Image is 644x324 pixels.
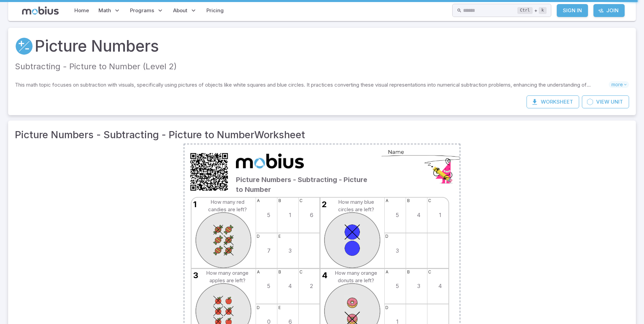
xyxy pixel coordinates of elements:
button: Worksheet [527,95,579,108]
td: 4 [288,282,292,290]
a: ViewUnit [582,95,629,108]
span: View [596,98,609,106]
span: 3 [193,269,198,281]
span: Unit [611,98,623,106]
td: How many blue circles are left? [334,198,379,213]
div: + [517,6,547,15]
div: Picture Numbers - Subtracting - Picture to Number [234,148,378,194]
kbd: k [539,7,547,14]
a: Sign In [557,4,588,17]
img: An svg image showing a math problem [191,212,256,268]
td: 5 [396,211,399,219]
td: 7 [267,247,271,255]
span: b [277,269,282,275]
td: 4 [417,211,421,219]
span: b [277,198,282,204]
td: 5 [267,211,270,219]
p: This math topic focuses on subtraction with visuals, specifically using pictures of objects like ... [15,81,609,89]
td: How many red candies are left? [205,198,250,213]
td: 5 [267,282,270,290]
span: c [299,198,303,204]
span: Programs [130,7,154,14]
span: 2 [322,198,327,210]
img: An svg image showing a math problem [320,212,384,268]
span: c [299,269,303,275]
td: 1 [439,211,441,219]
td: 6 [310,211,313,219]
td: 3 [396,247,399,255]
a: Join [593,4,625,17]
h3: Picture Numbers - Subtracting - Picture to Number Worksheet [15,127,629,142]
span: c [427,269,432,275]
span: d [385,233,389,239]
a: Home [72,3,91,18]
td: 2 [310,282,313,290]
span: About [173,7,187,14]
span: a [385,198,389,204]
img: NameRightTriangle.png [380,150,466,184]
span: e [277,304,282,310]
span: c [427,198,432,204]
span: a [385,269,389,275]
a: Addition and Subtraction [15,37,33,55]
span: d [256,304,261,310]
span: Math [98,7,111,14]
img: Mobius Math Academy logo [236,150,304,172]
td: 3 [417,282,420,290]
span: 1 [193,198,197,210]
span: b [406,269,411,275]
span: d [385,304,389,310]
span: a [256,198,261,204]
td: 4 [438,282,442,290]
td: 5 [396,282,399,290]
a: Pricing [204,3,226,18]
td: 3 [289,247,292,255]
kbd: Ctrl [517,7,533,14]
td: How many orange apples are left? [205,269,250,284]
td: How many orange donuts are left? [334,269,379,284]
span: e [277,233,282,239]
span: d [256,233,261,239]
p: Subtracting - Picture to Number (Level 2) [15,60,629,73]
span: a [256,269,261,275]
td: 1 [289,211,291,219]
span: b [406,198,411,204]
span: 4 [322,269,328,281]
a: Picture Numbers [35,35,159,58]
